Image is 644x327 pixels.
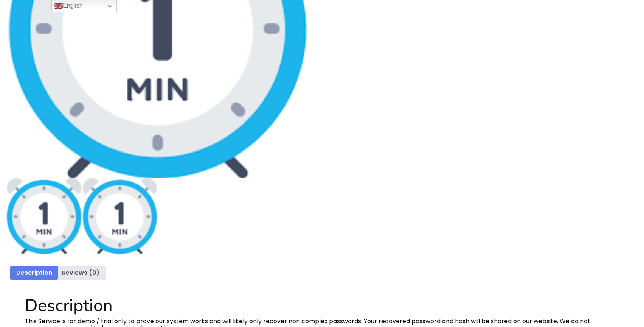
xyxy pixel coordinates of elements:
a: Reviews (0) [62,266,99,280]
img: Public Password Recovery 1 Minute (free trial demo) - Image 2 [82,178,158,254]
img: en [54,2,63,11]
img: Public Password Recovery 1 Minute (free trial demo) [6,178,82,254]
a: Description [16,266,52,280]
h2: Description [25,296,619,316]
